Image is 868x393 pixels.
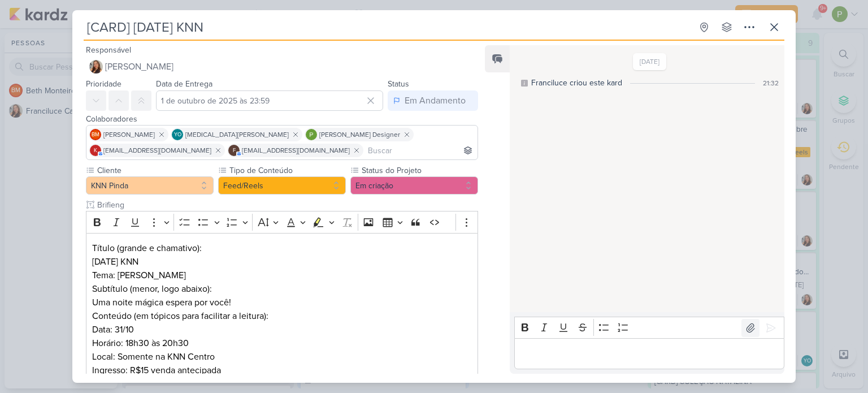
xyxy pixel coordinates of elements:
[95,199,478,211] input: Texto sem título
[366,144,475,157] input: Buscar
[92,282,472,309] p: Subtítulo (menor, logo abaixo): Uma noite mágica espera por você!
[306,129,317,140] img: Paloma Paixão Designer
[89,60,103,74] img: Franciluce Carvalho
[531,77,622,89] div: Franciluce criou este kard
[514,338,784,369] div: Editor editing area: main
[92,241,472,282] p: Título (grande e chamativo): [DATE] KNN Tema: [PERSON_NAME]
[103,145,211,156] span: [EMAIL_ADDRESS][DOMAIN_NAME]
[319,129,400,140] span: [PERSON_NAME] Designer
[94,148,97,154] p: k
[242,145,350,156] span: [EMAIL_ADDRESS][DOMAIN_NAME]
[405,94,466,107] div: Em Andamento
[228,145,240,156] div: financeiro.knnpinda@gmail.com
[233,148,236,154] p: f
[92,364,472,377] p: Ingresso: R$15 venda antecipada
[228,165,346,176] label: Tipo de Conteúdo
[172,129,183,140] div: Yasmin Oliveira
[218,176,346,195] button: Feed/Reels
[185,129,289,140] span: [MEDICAL_DATA][PERSON_NAME]
[514,317,784,339] div: Editor toolbar
[105,60,173,74] span: [PERSON_NAME]
[86,176,214,195] button: KNN Pinda
[350,176,478,195] button: Em criação
[103,129,155,140] span: [PERSON_NAME]
[92,132,99,138] p: BM
[388,90,478,111] button: Em Andamento
[156,79,212,89] label: Data de Entrega
[86,211,478,233] div: Editor toolbar
[90,129,101,140] div: Beth Monteiro
[90,145,101,156] div: knnpinda@gmail.com
[361,165,478,176] label: Status do Projeto
[174,132,181,138] p: YO
[86,113,478,125] div: Colaboradores
[763,78,779,88] div: 21:32
[86,79,121,89] label: Prioridade
[156,90,383,111] input: Select a date
[96,165,214,176] label: Cliente
[388,79,409,89] label: Status
[84,17,692,37] input: Kard Sem Título
[92,309,472,364] p: Conteúdo (em tópicos para facilitar a leitura): Data: 31/10 Horário: 18h30 às 20h30 Local: Soment...
[86,57,478,77] button: [PERSON_NAME]
[86,45,131,55] label: Responsável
